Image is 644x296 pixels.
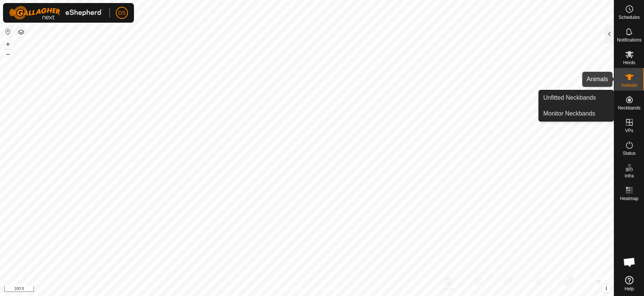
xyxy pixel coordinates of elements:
[9,6,103,20] img: Gallagher Logo
[602,284,610,293] button: i
[606,285,607,291] span: i
[17,28,26,37] button: Map Layers
[624,174,633,178] span: Infra
[539,90,613,105] a: Unfitted Neckbands
[618,15,639,20] span: Schedules
[3,40,12,49] button: +
[3,27,12,36] button: Reset Map
[118,9,125,17] span: DS
[622,151,635,156] span: Status
[539,106,613,121] a: Monitor Neckbands
[543,93,596,102] span: Unfitted Neckbands
[618,106,640,110] span: Neckbands
[618,251,641,273] a: Open chat
[614,273,644,294] a: Help
[625,128,633,133] span: VPs
[543,109,595,118] span: Monitor Neckbands
[277,286,305,293] a: Privacy Policy
[623,60,635,65] span: Herds
[314,286,337,293] a: Contact Us
[620,196,638,201] span: Heatmap
[621,83,637,88] span: Animals
[3,49,12,59] button: –
[617,38,641,42] span: Notifications
[624,287,634,291] span: Help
